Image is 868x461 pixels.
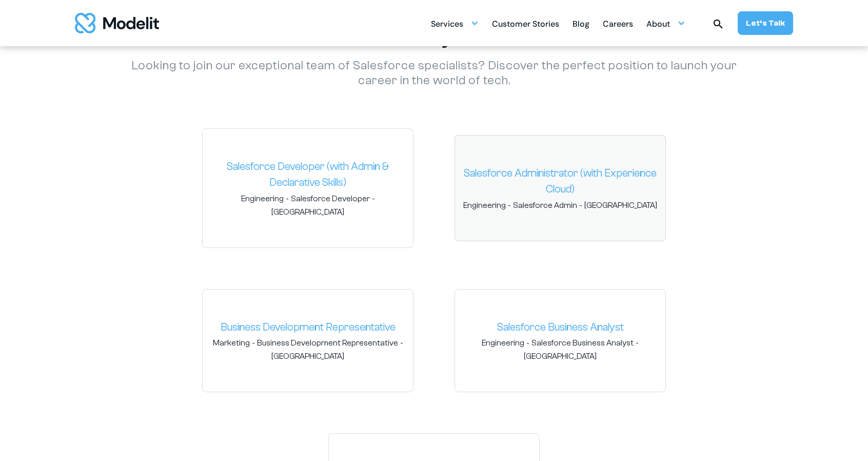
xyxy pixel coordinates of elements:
img: modelit logo [75,13,159,33]
div: Services [431,13,479,33]
a: Salesforce Administrator (with Experience Cloud) [463,165,657,198]
div: Let’s Talk [746,17,785,29]
a: Salesforce Business Analyst [463,319,657,336]
a: Blog [573,13,589,33]
span: - - [463,337,657,362]
div: Blog [573,15,589,35]
span: [GEOGRAPHIC_DATA] [584,200,657,211]
div: About [646,13,685,33]
span: [GEOGRAPHIC_DATA] [271,206,344,218]
a: home [75,13,159,33]
a: Business Development Representative [211,319,405,336]
span: Engineering [241,193,284,204]
span: - - [211,193,405,218]
div: About [646,15,670,35]
span: - - [211,337,405,362]
span: Business Development Representative [257,337,398,349]
a: Let’s Talk [738,11,793,35]
a: Customer Stories [492,13,559,33]
span: Marketing [213,337,250,349]
div: Customer Stories [492,15,559,35]
span: Salesforce Admin [513,200,577,211]
span: Engineering [463,200,506,211]
span: [GEOGRAPHIC_DATA] [524,351,597,362]
span: Salesforce Developer [291,193,370,204]
span: [GEOGRAPHIC_DATA] [271,351,344,362]
span: - - [463,200,657,211]
div: Careers [603,15,633,35]
span: Salesforce Business Analyst [531,337,634,349]
p: Looking to join our exceptional team of Salesforce specialists? Discover the perfect position to ... [116,59,752,88]
a: Careers [603,13,633,33]
a: Salesforce Developer (with Admin & Declarative Skills) [211,159,405,191]
span: Engineering [482,337,524,349]
div: Services [431,15,463,35]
